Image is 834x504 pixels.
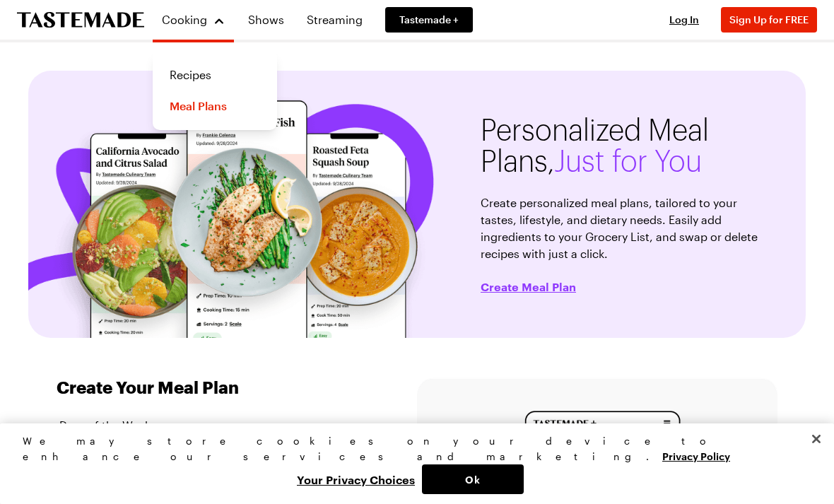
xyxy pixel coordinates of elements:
[161,90,269,122] a: Meal Plans
[59,417,372,434] p: Days of the Week
[290,464,422,494] button: Your Privacy Choices
[153,51,277,130] div: Cooking
[17,12,144,28] a: To Tastemade Home Page
[801,423,832,455] button: Close
[57,377,239,397] h1: Create Your Meal Plan
[161,6,225,34] button: Cooking
[481,115,763,177] h1: Personalized Meal Plans,
[721,7,817,33] button: Sign Up for FREE
[481,194,763,262] p: Create personalized meal plans, tailored to your tastes, lifestyle, and dietary needs. Easily add...
[28,82,438,338] img: personalized meal plans banner
[23,433,799,464] div: We may store cookies on your device to enhance our services and marketing.
[481,279,576,293] button: Create Meal Plan
[554,148,702,176] span: Just for You
[656,13,712,27] button: Log In
[662,449,730,462] a: More information about your privacy, opens in a new tab
[669,13,699,25] span: Log In
[399,13,459,27] span: Tastemade +
[385,7,473,33] a: Tastemade +
[23,433,799,494] div: Privacy
[729,13,809,25] span: Sign Up for FREE
[422,464,524,494] button: Ok
[162,13,207,26] span: Cooking
[161,59,269,90] a: Recipes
